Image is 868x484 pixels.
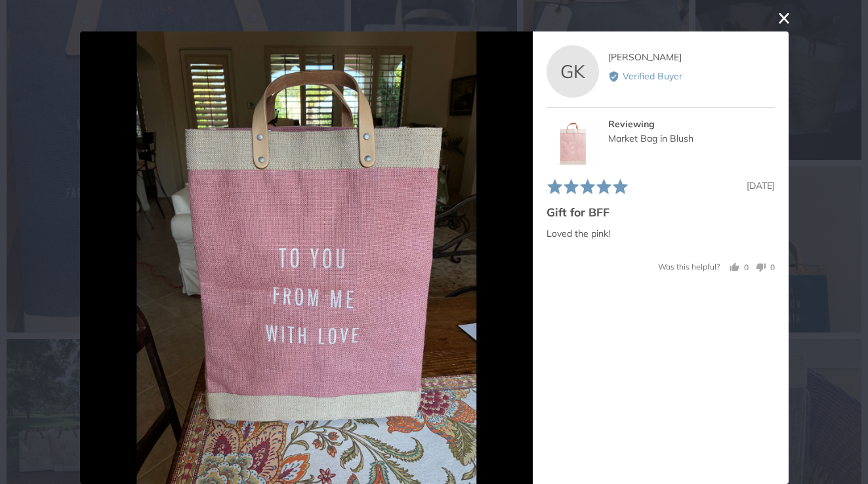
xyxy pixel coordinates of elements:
[608,51,681,63] span: [PERSON_NAME]
[608,69,774,83] div: Verified Buyer
[547,45,599,98] div: GK
[608,117,774,131] div: Reviewing
[747,179,775,191] span: [DATE]
[136,31,476,484] img: Customer image
[776,10,792,26] button: close this modal window
[730,261,749,273] button: Yes
[751,261,775,273] button: No
[608,132,693,144] a: Market Bag in Blush
[547,117,599,169] img: Market Bag in Blush
[547,226,775,242] p: Loved the pink!
[658,262,720,272] span: Was this helpful?
[547,203,775,220] h2: Gift for BFF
